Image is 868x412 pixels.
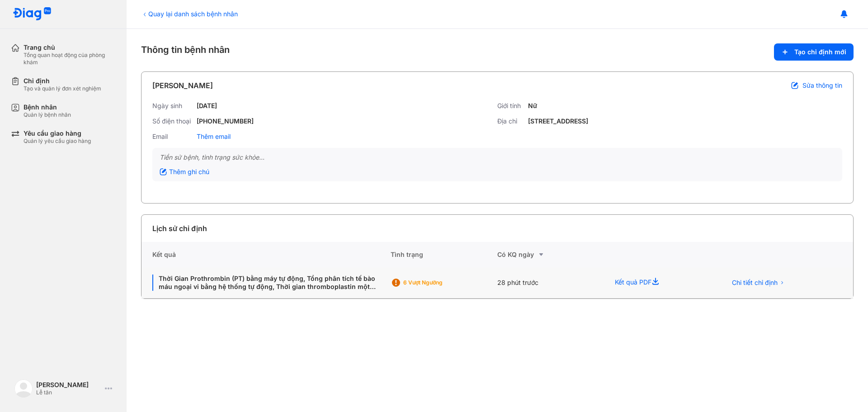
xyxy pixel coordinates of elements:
[152,80,213,91] div: [PERSON_NAME]
[160,168,209,176] div: Thêm ghi chú
[497,267,604,298] div: 28 phút trước
[497,117,524,125] div: Địa chỉ
[391,242,497,267] div: Tình trạng
[36,381,101,389] div: [PERSON_NAME]
[24,103,71,111] div: Bệnh nhân
[197,117,254,125] div: [PHONE_NUMBER]
[24,43,116,52] div: Trang chủ
[726,276,790,289] button: Chi tiết chỉ định
[24,137,91,145] div: Quản lý yêu cầu giao hàng
[403,279,476,286] div: 6 Vượt ngưỡng
[24,77,101,85] div: Chỉ định
[774,43,854,61] button: Tạo chỉ định mới
[604,267,715,298] div: Kết quả PDF
[152,102,193,110] div: Ngày sinh
[802,81,842,90] span: Sửa thông tin
[24,52,116,66] div: Tổng quan hoạt động của phòng khám
[160,153,835,161] div: Tiền sử bệnh, tình trạng sức khỏe...
[197,133,231,141] div: Thêm email
[732,279,778,287] span: Chi tiết chỉ định
[497,249,604,260] div: Có KQ ngày
[528,117,588,125] div: [STREET_ADDRESS]
[24,129,91,137] div: Yêu cầu giao hàng
[13,7,52,21] img: logo
[141,9,238,19] div: Quay lại danh sách bệnh nhân
[152,275,380,291] div: Thời Gian Prothrombin (PT) bằng máy tự động, Tổng phân tích tế bào máu ngoại vi bằng hệ thống tự ...
[152,117,193,125] div: Số điện thoại
[794,48,846,56] span: Tạo chỉ định mới
[36,389,101,396] div: Lễ tân
[152,223,207,234] div: Lịch sử chỉ định
[141,43,854,61] div: Thông tin bệnh nhân
[197,102,217,110] div: [DATE]
[142,242,391,267] div: Kết quả
[14,379,33,398] img: logo
[24,85,101,92] div: Tạo và quản lý đơn xét nghiệm
[24,111,71,118] div: Quản lý bệnh nhân
[497,102,524,110] div: Giới tính
[152,133,193,141] div: Email
[528,102,537,110] div: Nữ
